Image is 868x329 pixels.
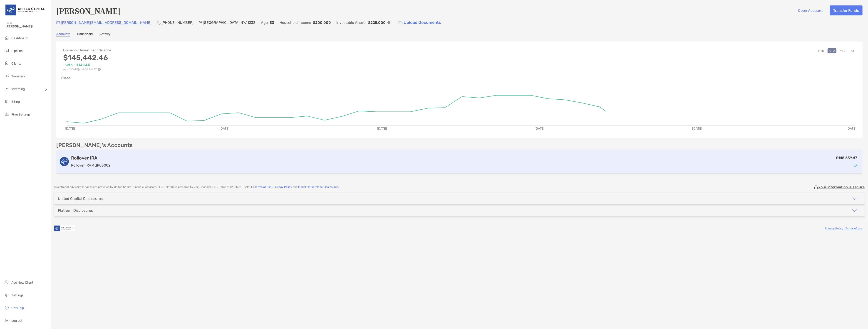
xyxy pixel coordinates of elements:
[61,20,151,25] p: [PERSON_NAME][EMAIL_ADDRESS][DOMAIN_NAME]
[60,157,69,166] img: logo account
[11,100,20,104] span: Billing
[838,48,847,53] button: YTD
[852,208,857,213] img: icon arrow
[11,113,30,116] span: Firm Settings
[4,318,10,323] img: logout icon
[4,111,10,117] img: firm-settings icon
[5,25,48,28] span: [PERSON_NAME]!
[5,2,45,18] img: United Capital Logo
[849,48,856,53] button: All
[854,164,857,167] img: Account Status icon
[11,306,24,310] span: Get Help
[4,305,10,310] img: get-help icon
[255,185,271,189] a: Terms of Use
[99,32,111,37] a: Activity
[61,76,71,80] text: $146K
[98,68,101,71] img: Performance Info
[261,20,268,25] p: Age
[852,196,857,201] img: icon arrow
[11,36,27,40] span: Dashboard
[63,68,111,71] p: As of [DATE] at 4:00 PM ET
[847,127,857,130] text: [DATE]
[828,48,836,53] button: QTD
[63,53,111,62] h3: $145,442.46
[535,127,545,130] text: [DATE]
[4,99,10,104] img: billing icon
[11,74,25,78] span: Transfers
[825,227,843,230] a: Privacy Policy
[11,87,25,91] span: Investing
[4,48,10,53] img: pipeline icon
[199,21,202,25] img: Location Icon
[273,185,292,189] a: Privacy Policy
[4,61,10,66] img: clients icon
[11,62,21,66] span: Clients
[56,21,60,24] img: Email Icon
[4,280,10,285] img: add_new_client icon
[11,293,23,297] span: Settings
[816,48,826,53] button: MTD
[203,20,255,25] p: [GEOGRAPHIC_DATA] , NY , 11233
[846,227,862,230] a: Terms of Use
[818,185,865,189] p: Your information is secure
[280,20,311,25] p: Household Income
[4,86,10,91] img: investing icon
[830,5,863,15] button: Transfer Funds
[77,32,93,37] a: Household
[58,196,103,201] div: United Capital Disclosures
[368,20,386,25] p: $225,000
[795,5,826,15] button: Open Account
[219,127,229,130] text: [DATE]
[336,20,366,25] p: Investable Assets
[54,223,75,233] img: company logo
[54,185,339,189] p: Investment advisory services are provided by United Capital Financial Advisors, LLC . This site i...
[298,185,338,189] a: Model Marketplace Disclosures
[63,63,73,66] span: +4.08%
[56,142,133,148] p: [PERSON_NAME]'s Accounts
[399,21,402,24] img: button icon
[65,127,75,130] text: [DATE]
[74,63,90,66] span: ( +$5,514.32 )
[836,155,857,161] p: $145,639.47
[58,208,93,213] div: Platform Disclosures
[396,18,444,27] a: Upload Documents
[157,21,161,25] img: Phone Icon
[11,319,22,323] span: Log out
[270,20,274,25] p: 33
[63,48,111,52] h4: Household Investment Balance
[161,20,193,25] p: [PHONE_NUMBER]
[71,162,110,168] p: Rollover IRA 4QP05002
[11,281,33,285] span: Add New Client
[313,20,331,25] p: $200,000
[11,49,23,53] span: Pipeline
[56,32,70,37] a: Accounts
[4,35,10,41] img: dashboard icon
[692,127,702,130] text: [DATE]
[4,73,10,79] img: transfers icon
[4,292,10,298] img: settings icon
[387,21,390,24] img: Info Icon
[71,155,110,161] h3: Rollover IRA
[56,5,120,16] h4: [PERSON_NAME]
[377,127,387,130] text: [DATE]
